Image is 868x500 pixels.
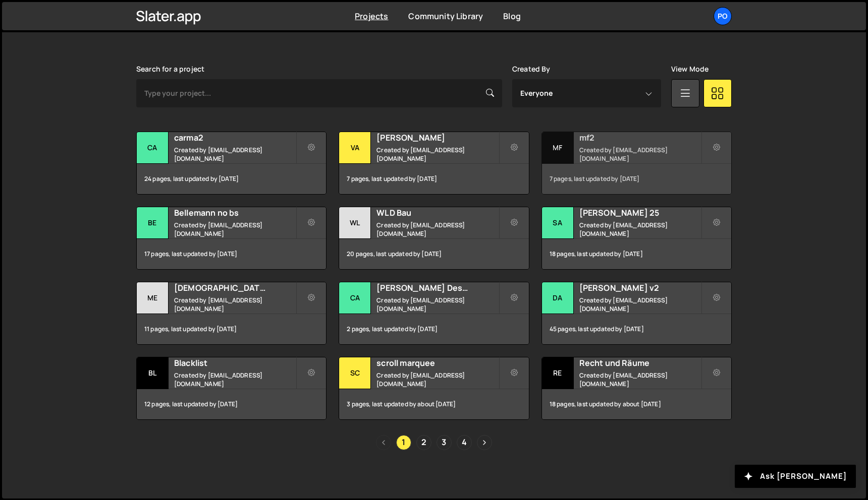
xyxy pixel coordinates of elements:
a: ca carma2 Created by [EMAIL_ADDRESS][DOMAIN_NAME] 24 pages, last updated by [DATE] [136,132,327,195]
div: 3 pages, last updated by about [DATE] [339,389,528,419]
h2: Bellemann no bs [174,207,296,218]
a: Page 4 [457,435,472,450]
label: View Mode [671,65,709,73]
a: Projects [355,11,388,22]
small: Created by [EMAIL_ADDRESS][DOMAIN_NAME] [579,221,701,238]
small: Created by [EMAIL_ADDRESS][DOMAIN_NAME] [376,296,498,313]
a: Po [714,7,732,25]
small: Created by [EMAIL_ADDRESS][DOMAIN_NAME] [579,146,701,163]
h2: scroll marquee [376,357,498,368]
div: Re [542,357,574,389]
div: 18 pages, last updated by about [DATE] [542,389,731,419]
div: 7 pages, last updated by [DATE] [339,164,528,194]
h2: carma2 [174,132,296,143]
div: Va [339,132,371,164]
div: Pagination [136,435,732,450]
a: Be Bellemann no bs Created by [EMAIL_ADDRESS][DOMAIN_NAME] 17 pages, last updated by [DATE] [136,207,327,270]
div: Be [137,207,169,239]
div: 7 pages, last updated by [DATE] [542,164,731,194]
a: Va [PERSON_NAME] Created by [EMAIL_ADDRESS][DOMAIN_NAME] 7 pages, last updated by [DATE] [339,132,529,195]
a: Page 3 [437,435,452,450]
a: Community Library [408,11,483,22]
div: 45 pages, last updated by [DATE] [542,314,731,344]
div: sc [339,357,371,389]
h2: [DEMOGRAPHIC_DATA] 8 [174,282,296,293]
div: Bl [137,357,169,389]
div: 18 pages, last updated by [DATE] [542,239,731,269]
a: mf mf2 Created by [EMAIL_ADDRESS][DOMAIN_NAME] 7 pages, last updated by [DATE] [541,132,732,195]
h2: [PERSON_NAME] Design 3d [376,282,498,293]
label: Created By [512,65,551,73]
div: Da [542,282,574,314]
h2: [PERSON_NAME] v2 [579,282,701,293]
div: WL [339,207,371,239]
a: WL WLD Bau Created by [EMAIL_ADDRESS][DOMAIN_NAME] 20 pages, last updated by [DATE] [339,207,529,270]
h2: [PERSON_NAME] 25 [579,207,701,218]
h2: [PERSON_NAME] [376,132,498,143]
input: Type your project... [136,79,502,107]
button: Ask [PERSON_NAME] [735,465,856,488]
div: mf [542,132,574,164]
h2: Blacklist [174,357,296,368]
label: Search for a project [136,65,204,73]
small: Created by [EMAIL_ADDRESS][DOMAIN_NAME] [174,146,296,163]
a: Blog [503,11,521,22]
a: Next page [477,435,492,450]
div: 24 pages, last updated by [DATE] [137,164,326,194]
a: Sa [PERSON_NAME] 25 Created by [EMAIL_ADDRESS][DOMAIN_NAME] 18 pages, last updated by [DATE] [541,207,732,270]
small: Created by [EMAIL_ADDRESS][DOMAIN_NAME] [174,371,296,388]
a: Me [DEMOGRAPHIC_DATA] 8 Created by [EMAIL_ADDRESS][DOMAIN_NAME] 11 pages, last updated by [DATE] [136,282,327,345]
small: Created by [EMAIL_ADDRESS][DOMAIN_NAME] [174,221,296,238]
div: 17 pages, last updated by [DATE] [137,239,326,269]
div: 20 pages, last updated by [DATE] [339,239,528,269]
div: 2 pages, last updated by [DATE] [339,314,528,344]
div: 11 pages, last updated by [DATE] [137,314,326,344]
a: Da [PERSON_NAME] v2 Created by [EMAIL_ADDRESS][DOMAIN_NAME] 45 pages, last updated by [DATE] [541,282,732,345]
small: Created by [EMAIL_ADDRESS][DOMAIN_NAME] [174,296,296,313]
small: Created by [EMAIL_ADDRESS][DOMAIN_NAME] [376,146,498,163]
small: Created by [EMAIL_ADDRESS][DOMAIN_NAME] [579,296,701,313]
a: Bl Blacklist Created by [EMAIL_ADDRESS][DOMAIN_NAME] 12 pages, last updated by [DATE] [136,357,327,420]
h2: Recht und Räume [579,357,701,368]
a: Ca [PERSON_NAME] Design 3d Created by [EMAIL_ADDRESS][DOMAIN_NAME] 2 pages, last updated by [DATE] [339,282,529,345]
small: Created by [EMAIL_ADDRESS][DOMAIN_NAME] [579,371,701,388]
a: Re Recht und Räume Created by [EMAIL_ADDRESS][DOMAIN_NAME] 18 pages, last updated by about [DATE] [541,357,732,420]
h2: mf2 [579,132,701,143]
a: sc scroll marquee Created by [EMAIL_ADDRESS][DOMAIN_NAME] 3 pages, last updated by about [DATE] [339,357,529,420]
div: Sa [542,207,574,239]
div: 12 pages, last updated by [DATE] [137,389,326,419]
h2: WLD Bau [376,207,498,218]
small: Created by [EMAIL_ADDRESS][DOMAIN_NAME] [376,221,498,238]
div: Ca [339,282,371,314]
div: ca [137,132,169,164]
a: Page 2 [416,435,431,450]
small: Created by [EMAIL_ADDRESS][DOMAIN_NAME] [376,371,498,388]
div: Me [137,282,169,314]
